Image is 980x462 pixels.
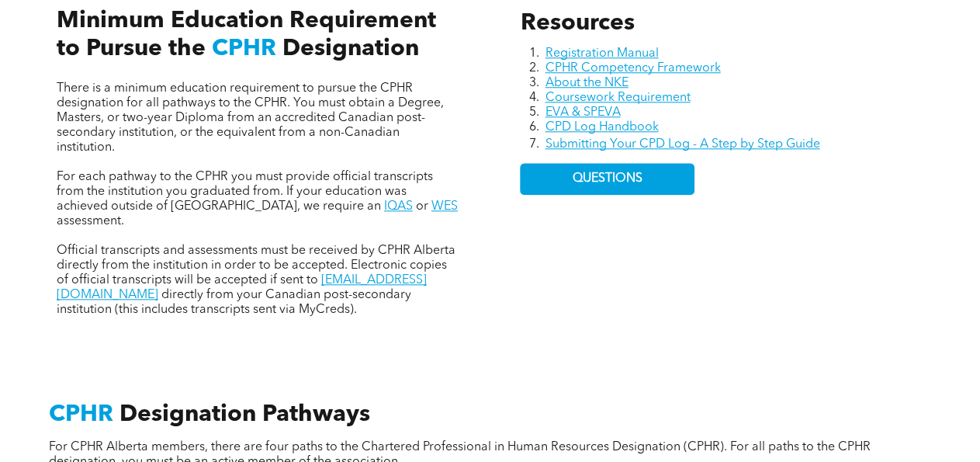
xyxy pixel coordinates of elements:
[545,47,658,60] a: Registration Manual
[520,12,634,35] span: Resources
[545,77,628,89] a: About the NKE
[416,200,428,213] span: or
[57,9,436,61] span: Minimum Education Requirement to Pursue the
[573,172,642,186] span: QUESTIONS
[212,37,276,61] span: CPHR
[57,289,411,316] span: directly from your Canadian post-secondary institution (this includes transcripts sent via MyCreds).
[545,62,720,75] a: CPHR Competency Framework
[57,215,124,228] span: assessment.
[49,403,113,426] span: CPHR
[545,121,658,134] a: CPD Log Handbook
[57,274,427,301] a: [EMAIL_ADDRESS][DOMAIN_NAME]
[545,138,819,151] a: Submitting Your CPD Log - A Step by Step Guide
[545,92,690,104] a: Coursework Requirement
[384,200,413,213] a: IQAS
[57,82,444,154] span: There is a minimum education requirement to pursue the CPHR designation for all pathways to the C...
[282,37,419,61] span: Designation
[520,163,694,195] a: QUESTIONS
[119,403,370,426] span: Designation Pathways
[57,171,433,213] span: For each pathway to the CPHR you must provide official transcripts from the institution you gradu...
[57,245,455,287] span: Official transcripts and assessments must be received by CPHR Alberta directly from the instituti...
[545,106,620,119] a: EVA & SPEVA
[431,200,458,213] a: WES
